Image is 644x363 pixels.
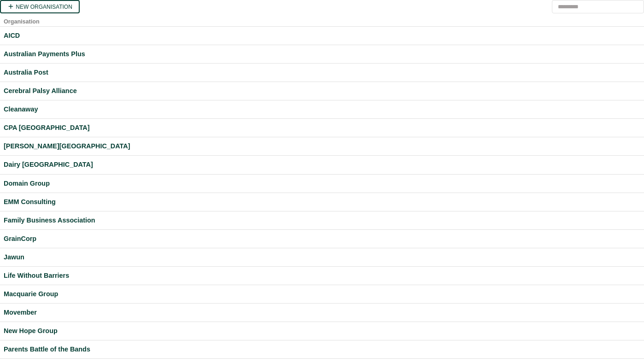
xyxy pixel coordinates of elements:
[4,123,640,133] a: CPA [GEOGRAPHIC_DATA]
[4,67,640,78] a: Australia Post
[4,215,640,226] a: Family Business Association
[4,197,640,207] a: EMM Consulting
[4,234,640,244] a: GrainCorp
[4,30,640,41] a: AICD
[4,49,640,59] a: Australian Payments Plus
[4,270,640,281] a: Life Without Barriers
[4,307,640,318] a: Movember
[4,178,640,189] a: Domain Group
[4,141,640,152] a: [PERSON_NAME][GEOGRAPHIC_DATA]
[4,252,640,263] a: Jawun
[4,344,640,355] a: Parents Battle of the Bands
[4,289,640,299] a: Macquarie Group
[4,86,640,96] a: Cerebral Palsy Alliance
[4,159,640,170] a: Dairy [GEOGRAPHIC_DATA]
[4,326,640,336] a: New Hope Group
[4,104,640,115] a: Cleanaway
